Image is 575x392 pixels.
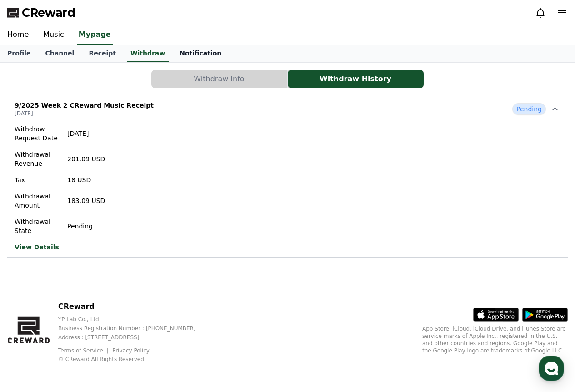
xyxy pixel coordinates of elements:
[60,288,117,311] a: Messages
[127,45,169,62] a: Withdraw
[67,196,105,205] p: 183.09 USD
[15,175,60,184] p: Tax
[38,45,81,62] a: Channel
[22,5,75,20] span: CReward
[151,70,287,88] button: Withdraw Info
[77,25,113,45] a: Mypage
[15,124,60,143] p: Withdraw Request Date
[422,325,568,354] p: App Store, iCloud, iCloud Drive, and iTunes Store are service marks of Apple Inc., registered in ...
[58,356,210,363] p: © CReward All Rights Reserved.
[15,101,154,110] p: 9/2025 Week 2 CReward Music Receipt
[512,103,546,115] span: Pending
[23,302,39,309] span: Home
[67,222,105,231] p: Pending
[15,150,60,168] p: Withdrawal Revenue
[15,192,60,210] p: Withdrawal Amount
[67,175,105,184] p: 18 USD
[58,301,210,312] p: CReward
[288,70,424,88] button: Withdraw History
[112,347,150,354] a: Privacy Policy
[58,334,210,341] p: Address : [STREET_ADDRESS]
[3,288,60,311] a: Home
[288,70,424,88] a: Withdraw History
[67,129,105,138] p: [DATE]
[172,45,229,62] a: Notification
[135,302,157,309] span: Settings
[7,95,568,258] button: 9/2025 Week 2 CReward Music Receipt [DATE] Pending Withdraw Request Date [DATE] Withdrawal Revenu...
[58,347,110,354] a: Terms of Service
[117,288,175,311] a: Settings
[81,45,123,62] a: Receipt
[58,316,210,323] p: YP Lab Co., Ltd.
[151,70,288,88] a: Withdraw Info
[15,217,60,235] p: Withdrawal State
[67,154,105,164] p: 201.09 USD
[58,325,210,332] p: Business Registration Number : [PHONE_NUMBER]
[7,5,75,20] a: CReward
[36,25,71,45] a: Music
[75,302,102,309] span: Messages
[15,110,154,117] p: [DATE]
[15,243,105,252] a: View Details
